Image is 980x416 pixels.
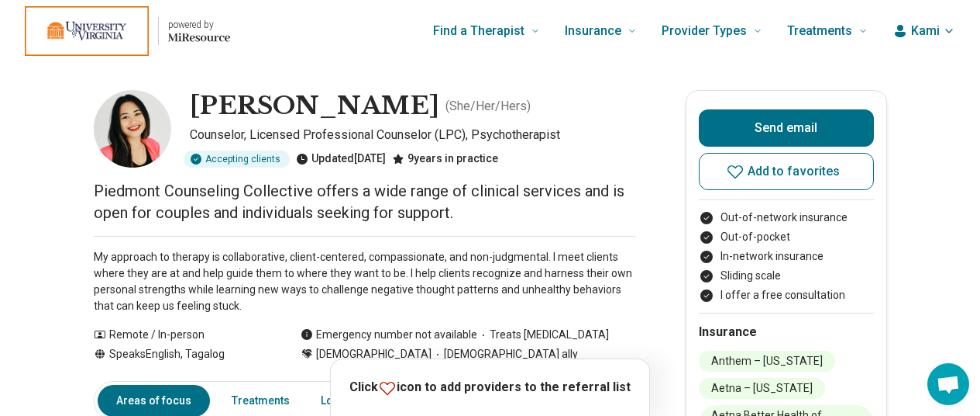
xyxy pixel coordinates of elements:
[699,287,874,303] li: I offer a free consultation
[94,249,636,314] p: My approach to therapy is collaborative, client-centered, compassionate, and non-judgmental. I me...
[168,19,230,31] p: powered by
[699,210,874,226] li: Out-of-network insurance
[699,351,835,372] li: Anthem – [US_STATE]
[748,165,841,178] span: Add to favorites
[445,97,531,116] p: ( She/Her/Hers )
[787,20,852,42] span: Treatments
[296,151,386,168] div: Updated [DATE]
[316,346,432,362] span: [DEMOGRAPHIC_DATA]
[699,229,874,245] li: Out-of-pocket
[699,109,874,147] button: Send email
[184,151,290,168] div: Accepting clients
[94,180,636,224] p: Piedmont Counseling Collective offers a wide range of clinical services and is open for couples a...
[699,210,874,303] ul: Payment options
[433,20,524,42] span: Find a Therapist
[94,327,270,343] div: Remote / In-person
[699,323,874,341] h2: Insurance
[565,20,621,42] span: Insurance
[699,378,825,399] li: Aetna – [US_STATE]
[190,126,636,144] p: Counselor, Licensed Professional Counselor (LPC), Psychotherapist
[94,346,270,362] div: Speaks English, Tagalog
[699,248,874,265] li: In-network insurance
[892,22,955,40] button: Kami
[25,6,230,56] a: Home page
[927,363,969,405] div: Open chat
[301,327,477,343] div: Emergency number not available
[911,22,940,40] span: Kami
[699,268,874,284] li: Sliding scale
[699,153,874,190] button: Add to favorites
[190,90,439,123] h1: [PERSON_NAME]
[94,90,171,168] img: Jem Iwatsubo, Counselor
[477,327,609,343] span: Treats [MEDICAL_DATA]
[349,378,631,397] p: Click icon to add providers to the referral list
[432,346,578,362] span: [DEMOGRAPHIC_DATA] ally
[392,151,498,168] div: 9 years in practice
[662,20,747,42] span: Provider Types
